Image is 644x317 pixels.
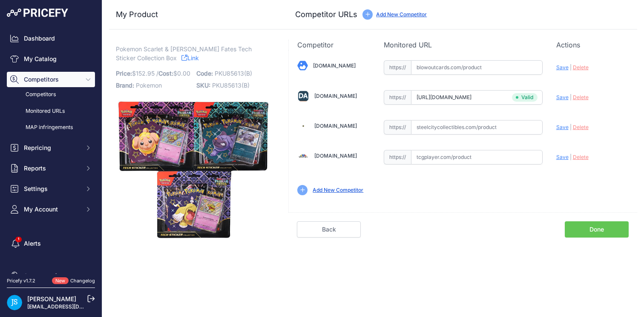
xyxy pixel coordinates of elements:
[24,185,80,193] span: Settings
[52,277,69,285] span: New
[313,187,363,193] a: Add New Competitor
[573,154,589,160] span: Delete
[7,104,95,119] a: Monitored URLs
[556,94,569,100] span: Save
[7,181,95,197] button: Settings
[136,70,155,77] span: 152.95
[7,161,95,176] button: Reports
[7,87,95,102] a: Competitors
[212,82,250,89] span: PKU85613(B)
[411,60,543,75] input: blowoutcards.com/product
[376,11,427,18] a: Add New Competitor
[215,70,252,77] span: PKU85613(B)
[156,70,190,77] span: / $
[116,82,134,89] span: Brand:
[573,64,589,70] span: Delete
[136,82,162,89] span: Pokemon
[297,221,361,238] a: Back
[24,164,80,173] span: Reports
[196,82,210,89] span: SKU:
[24,144,80,152] span: Repricing
[556,124,569,130] span: Save
[570,94,572,100] span: |
[295,9,357,21] h3: Competitor URLs
[314,123,357,129] a: [DOMAIN_NAME]
[196,70,213,77] span: Code:
[7,31,95,46] a: Dashboard
[556,64,569,70] span: Save
[7,31,95,284] nav: Sidebar
[116,70,132,77] span: Price:
[7,120,95,135] a: MAP infringements
[27,295,76,302] a: [PERSON_NAME]
[27,303,116,310] a: [EMAIL_ADDRESS][DOMAIN_NAME]
[313,62,356,69] a: [DOMAIN_NAME]
[411,90,543,105] input: dacardworld.com/product
[573,94,589,100] span: Delete
[7,72,95,87] button: Competitors
[297,40,370,50] p: Competitor
[177,70,190,77] span: 0.00
[573,124,589,130] span: Delete
[116,68,191,79] p: $
[384,60,411,75] span: https://
[384,90,411,105] span: https://
[570,124,572,130] span: |
[314,153,357,159] a: [DOMAIN_NAME]
[181,53,199,63] a: Link
[384,120,411,135] span: https://
[116,9,271,21] h3: My Product
[116,44,252,63] span: Pokemon Scarlet & [PERSON_NAME] Fates Tech Sticker Collection Box
[314,93,357,99] a: [DOMAIN_NAME]
[7,140,95,156] button: Repricing
[7,9,68,17] img: Pricefy Logo
[158,70,173,77] span: Cost:
[565,221,629,238] a: Done
[70,278,95,284] a: Changelog
[7,51,95,67] a: My Catalog
[556,40,629,50] p: Actions
[7,268,95,284] a: Suggest a feature
[556,154,569,160] span: Save
[7,202,95,217] button: My Account
[411,120,543,135] input: steelcitycollectibles.com/product
[411,150,543,164] input: tcgplayer.com/product
[24,205,80,214] span: My Account
[7,277,35,285] div: Pricefy v1.7.2
[24,75,80,84] span: Competitors
[570,154,572,160] span: |
[7,236,95,251] a: Alerts
[384,40,543,50] p: Monitored URL
[570,64,572,70] span: |
[384,150,411,164] span: https://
